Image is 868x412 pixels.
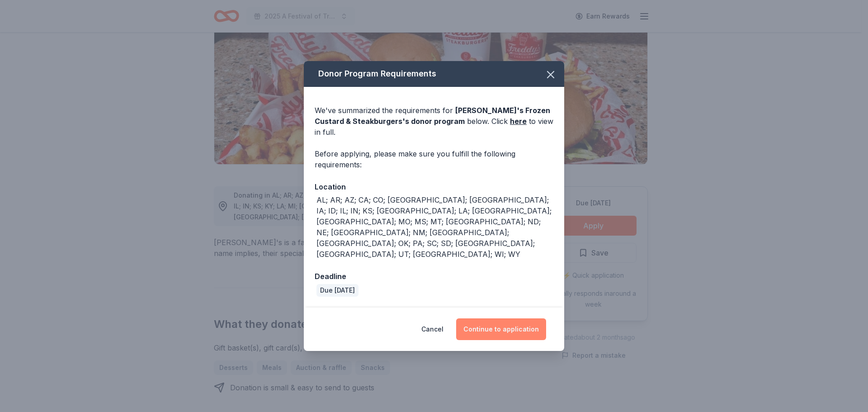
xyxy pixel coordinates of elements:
[456,318,546,340] button: Continue to application
[315,105,553,137] div: We've summarized the requirements for below. Click to view in full.
[421,318,443,340] button: Cancel
[316,194,553,260] div: AL; AR; AZ; CA; CO; [GEOGRAPHIC_DATA]; [GEOGRAPHIC_DATA]; IA; ID; IL; IN; KS; [GEOGRAPHIC_DATA]; ...
[315,181,553,193] div: Location
[304,61,564,87] div: Donor Program Requirements
[316,284,359,297] div: Due [DATE]
[315,270,553,282] div: Deadline
[315,148,553,170] div: Before applying, please make sure you fulfill the following requirements:
[510,116,527,127] a: here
